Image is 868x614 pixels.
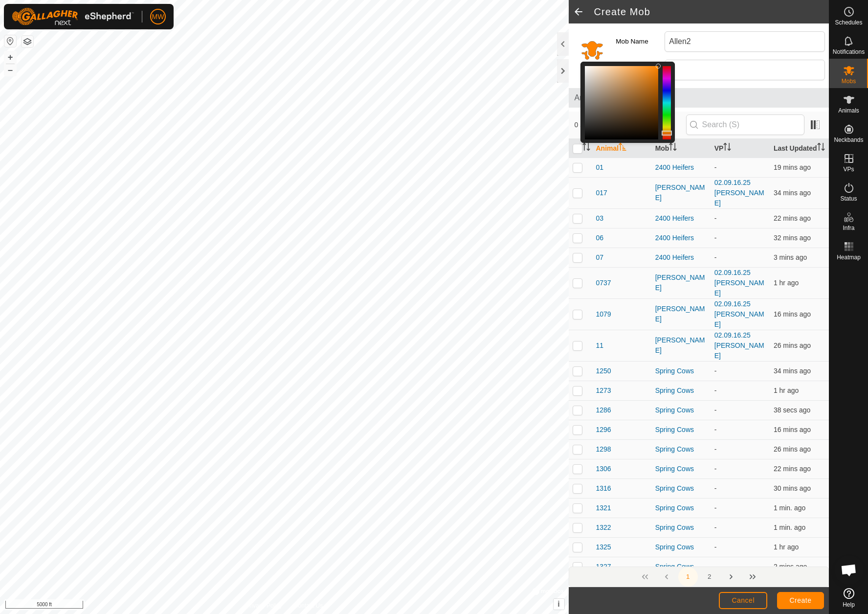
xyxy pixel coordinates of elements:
app-display-virtual-paddock-transition: - [714,484,717,492]
span: Schedules [835,20,862,25]
span: 26 Sep 2025 at 4:04 pm [774,253,807,261]
span: 26 Sep 2025 at 3:45 pm [774,465,811,473]
app-display-virtual-paddock-transition: - [714,523,717,531]
label: Description [616,60,665,80]
h2: Create Mob [594,6,829,18]
button: Create [777,592,824,609]
span: 1327 [596,562,611,572]
p-sorticon: Activate to sort [817,144,825,152]
div: Spring Cows [655,483,707,494]
img: Gallagher Logo [12,8,134,25]
button: – [4,64,16,76]
app-display-virtual-paddock-transition: - [714,214,717,222]
span: 26 Sep 2025 at 3:34 pm [774,367,811,375]
span: 1273 [596,386,611,396]
div: Spring Cows [655,444,707,455]
app-display-virtual-paddock-transition: - [714,387,717,394]
div: [PERSON_NAME] [655,273,707,293]
span: Status [840,196,857,202]
app-display-virtual-paddock-transition: - [714,253,717,261]
app-display-virtual-paddock-transition: - [714,465,717,473]
div: 2400 Heifers [655,162,707,173]
div: Spring Cows [655,425,707,435]
th: VP [711,139,770,158]
span: Infra [843,225,854,231]
a: 02.09.16.25 [PERSON_NAME] [714,179,764,207]
button: Next Page [721,567,741,587]
button: i [554,599,564,610]
span: 26 Sep 2025 at 3:51 pm [774,426,811,433]
span: MW [152,12,164,22]
span: 1286 [596,405,611,415]
p-sorticon: Activate to sort [619,144,626,152]
label: Mob Name [616,31,665,52]
a: Help [829,584,868,612]
div: 2400 Heifers [655,252,707,263]
p-sorticon: Activate to sort [669,144,677,152]
span: 26 Sep 2025 at 4:06 pm [774,504,805,512]
div: 2400 Heifers [655,213,707,224]
div: Spring Cows [655,464,707,474]
span: 0 selected of 273 [575,120,686,130]
span: 06 [596,233,604,243]
app-display-virtual-paddock-transition: - [714,563,717,570]
span: 26 Sep 2025 at 3:48 pm [774,163,811,171]
a: Contact Us [294,601,323,610]
span: 07 [596,252,604,263]
span: Cancel [732,596,755,604]
div: Open chat [834,555,864,585]
div: Spring Cows [655,503,707,513]
span: 1298 [596,444,611,455]
span: 26 Sep 2025 at 4:06 pm [774,523,805,531]
span: 1250 [596,366,611,376]
app-display-virtual-paddock-transition: - [714,406,717,414]
th: Animal [592,139,651,158]
app-display-virtual-paddock-transition: - [714,163,717,171]
th: Last Updated [770,139,829,158]
th: Mob [651,139,711,158]
p-sorticon: Activate to sort [723,144,731,152]
button: Cancel [719,592,767,609]
span: Animals [575,92,823,104]
button: + [4,51,16,63]
span: 017 [596,188,607,198]
span: 26 Sep 2025 at 3:35 pm [774,234,811,242]
div: [PERSON_NAME] [655,335,707,356]
a: 02.09.16.25 [PERSON_NAME] [714,269,764,297]
button: Last Page [743,567,762,587]
app-display-virtual-paddock-transition: - [714,367,717,375]
a: 02.09.16.25 [PERSON_NAME] [714,331,764,360]
div: Spring Cows [655,366,707,376]
a: Privacy Policy [245,601,282,610]
div: [PERSON_NAME] [655,182,707,203]
app-display-virtual-paddock-transition: - [714,543,717,551]
div: Spring Cows [655,562,707,572]
span: 26 Sep 2025 at 4:05 pm [774,563,807,570]
span: i [557,600,559,608]
span: Animals [838,108,859,114]
span: 1306 [596,464,611,474]
button: 1 [678,567,698,587]
span: 26 Sep 2025 at 2:41 pm [774,387,799,394]
span: Notifications [833,49,865,55]
span: 11 [596,341,604,351]
a: 02.09.16.25 [PERSON_NAME] [714,300,764,328]
app-display-virtual-paddock-transition: - [714,426,717,433]
div: Spring Cows [655,523,707,533]
span: 26 Sep 2025 at 3:38 pm [774,484,811,492]
input: Search (S) [686,114,804,135]
button: 2 [700,567,719,587]
span: Heatmap [837,254,861,260]
div: Spring Cows [655,542,707,552]
span: 26 Sep 2025 at 3:42 pm [774,445,811,453]
div: [PERSON_NAME] [655,304,707,324]
span: Help [843,602,855,608]
span: Create [790,596,812,604]
div: Spring Cows [655,386,707,396]
span: 1322 [596,523,611,533]
span: 26 Sep 2025 at 4:07 pm [774,406,811,414]
button: Reset Map [4,35,16,47]
div: 2400 Heifers [655,233,707,243]
span: Mobs [842,78,856,84]
span: 1321 [596,503,611,513]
